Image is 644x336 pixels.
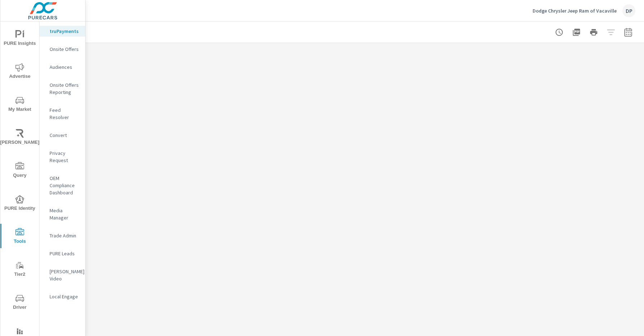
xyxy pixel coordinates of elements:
div: Onsite Offers Reporting [40,80,85,98]
span: The number of truPayments leads. [240,62,249,71]
div: Media Manager [40,205,85,223]
div: truPayments [40,26,85,37]
p: Last month [97,73,126,82]
p: OEM Compliance Dashboard [50,175,79,196]
span: Tier2 [3,261,37,279]
h5: truPayments Leads [97,65,160,73]
div: DP [622,4,635,17]
span: My Market [3,96,37,114]
span: Advertise [3,63,37,81]
button: Print Report [586,25,601,39]
span: Save this to your personalized report [252,61,263,72]
p: Trade Admin [50,232,79,239]
div: Feed Resolver [40,105,85,123]
span: Tools [3,228,37,246]
span: Query [3,162,37,180]
div: [PERSON_NAME] Video [40,266,85,284]
button: Select Date Range [621,25,635,39]
div: Privacy Request [40,148,85,166]
div: Local Engage [40,291,85,302]
div: PURE Leads [40,248,85,259]
p: Local Engage [50,293,79,300]
p: PURE Leads [50,250,79,257]
p: Onsite Offers [50,46,79,53]
p: Dodge Chrysler Jeep Ram of Vacaville [533,8,617,14]
div: OEM Compliance Dashboard [40,173,85,198]
span: PURE Identity [3,195,37,213]
div: Convert [40,130,85,141]
p: Feed Resolver [50,107,79,121]
button: Make Fullscreen [226,61,237,72]
button: "Export Report to PDF" [569,25,584,39]
span: PURE Insights [3,30,37,48]
div: Trade Admin [40,230,85,241]
p: truPayments [50,28,79,35]
p: [PERSON_NAME] Video [50,268,79,282]
span: Driver [3,294,37,312]
p: Privacy Request [50,150,79,164]
p: Onsite Offers Reporting [50,81,79,96]
div: Audiences [40,62,85,72]
span: [PERSON_NAME] [3,129,37,147]
p: Media Manager [50,207,79,221]
div: Onsite Offers [40,44,85,55]
p: Audiences [50,63,79,71]
p: Convert [50,132,79,139]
